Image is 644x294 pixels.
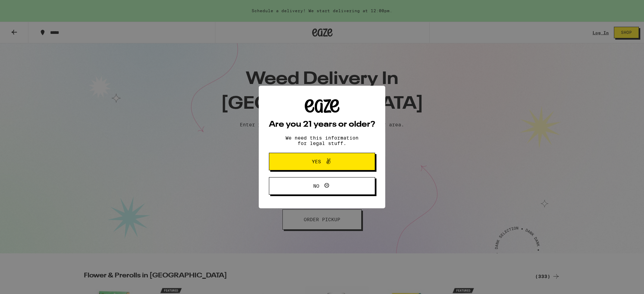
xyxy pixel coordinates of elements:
button: Yes [269,153,375,170]
button: No [269,177,375,195]
span: Yes [312,159,321,164]
h2: Are you 21 years or older? [269,121,375,129]
span: No [313,184,319,188]
p: We need this information for legal stuff. [280,135,364,146]
span: Hi. Need any help? [4,5,49,10]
